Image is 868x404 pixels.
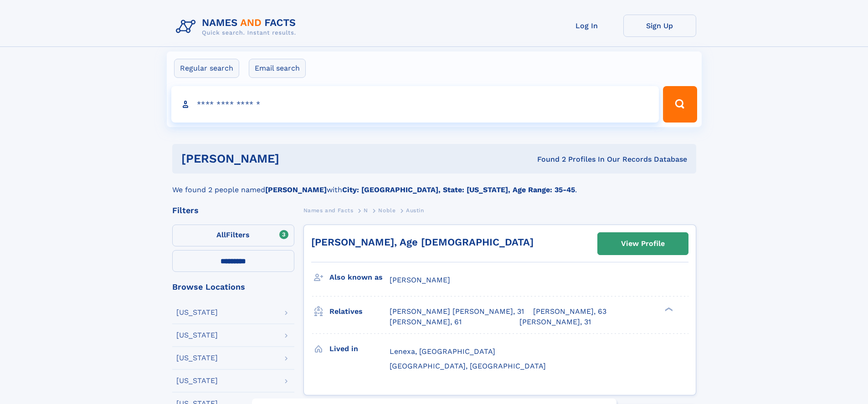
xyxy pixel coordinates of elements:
[390,307,524,317] a: [PERSON_NAME] [PERSON_NAME], 31
[663,307,673,312] div: ❯
[364,207,368,214] span: N
[172,206,294,215] div: Filters
[390,347,495,356] span: Lenexa, [GEOGRAPHIC_DATA]
[172,15,303,39] img: Logo Names and Facts
[171,86,659,123] input: search input
[176,309,218,316] div: [US_STATE]
[342,185,575,194] b: City: [GEOGRAPHIC_DATA], State: [US_STATE], Age Range: 35-45
[311,236,534,248] a: [PERSON_NAME], Age [DEMOGRAPHIC_DATA]
[623,15,696,37] a: Sign Up
[249,59,306,78] label: Email search
[329,304,390,319] h3: Relatives
[176,354,218,362] div: [US_STATE]
[265,185,327,194] b: [PERSON_NAME]
[406,207,424,214] span: Austin
[172,174,696,195] div: We found 2 people named with .
[390,317,462,327] a: [PERSON_NAME], 61
[329,341,390,357] h3: Lived in
[329,270,390,285] h3: Also known as
[378,205,395,216] a: Noble
[174,59,239,78] label: Regular search
[181,153,408,164] h1: [PERSON_NAME]
[598,233,688,255] a: View Profile
[176,377,218,384] div: [US_STATE]
[550,15,623,37] a: Log In
[390,362,546,370] span: [GEOGRAPHIC_DATA], [GEOGRAPHIC_DATA]
[176,332,218,339] div: [US_STATE]
[303,205,354,216] a: Names and Facts
[533,307,606,317] a: [PERSON_NAME], 63
[621,233,665,254] div: View Profile
[519,317,591,327] a: [PERSON_NAME], 31
[663,86,697,123] button: Search Button
[408,154,687,164] div: Found 2 Profiles In Our Records Database
[390,276,450,284] span: [PERSON_NAME]
[364,205,368,216] a: N
[378,207,395,214] span: Noble
[172,283,294,291] div: Browse Locations
[216,230,226,239] span: All
[172,225,294,246] label: Filters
